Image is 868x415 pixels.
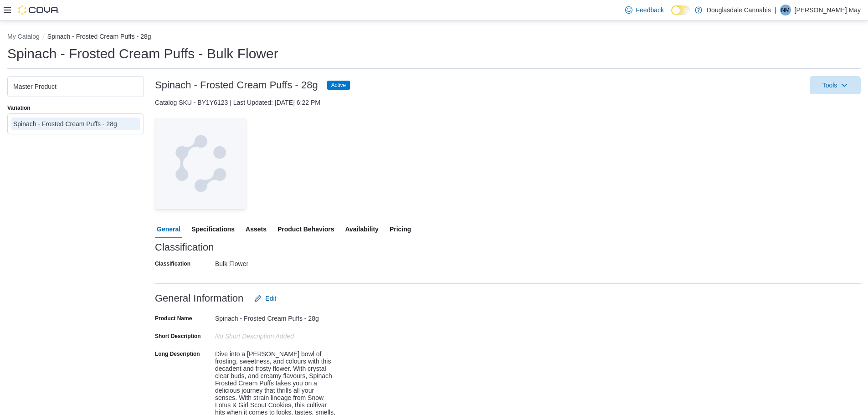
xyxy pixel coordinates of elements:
[7,45,278,63] h1: Spinach - Frosted Cream Puffs - Bulk Flower
[345,220,378,238] span: Availability
[47,33,151,40] button: Spinach - Frosted Cream Puffs - 28g
[155,293,243,304] h3: General Information
[155,260,190,267] label: Classification
[707,5,771,15] p: Douglasdale Cannabis
[246,220,267,238] span: Assets
[7,32,861,43] nav: An example of EuiBreadcrumbs
[13,82,138,91] div: Master Product
[390,220,411,238] span: Pricing
[7,33,40,40] button: My Catalog
[781,5,790,15] span: NM
[7,104,31,112] label: Variation
[780,5,791,15] div: Nichole May
[155,80,318,91] h3: Spinach - Frosted Cream Puffs - 28g
[251,289,280,307] button: Edit
[155,350,200,358] label: Long Description
[621,1,668,19] a: Feedback
[155,118,246,209] img: Image for Cova Placeholder
[155,242,214,253] h3: Classification
[155,333,201,340] label: Short Description
[155,98,861,107] div: Catalog SKU - BY1Y6123 | Last Updated: [DATE] 6:22 PM
[215,311,337,322] div: Spinach - Frosted Cream Puffs - 28g
[671,5,690,15] input: Dark Mode
[191,220,235,238] span: Specifications
[671,15,672,15] span: Dark Mode
[215,256,337,267] div: Bulk Flower
[810,76,861,94] button: Tools
[277,220,334,238] span: Product Behaviors
[636,5,664,15] span: Feedback
[155,315,192,322] label: Product Name
[215,329,337,340] div: No Short Description added
[775,5,776,15] p: |
[18,5,59,15] img: Cova
[327,81,350,90] span: Active
[795,5,861,15] p: [PERSON_NAME] May
[331,81,346,89] span: Active
[822,81,837,90] span: Tools
[13,119,138,128] div: Spinach - Frosted Cream Puffs - 28g
[265,294,276,303] span: Edit
[157,220,180,238] span: General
